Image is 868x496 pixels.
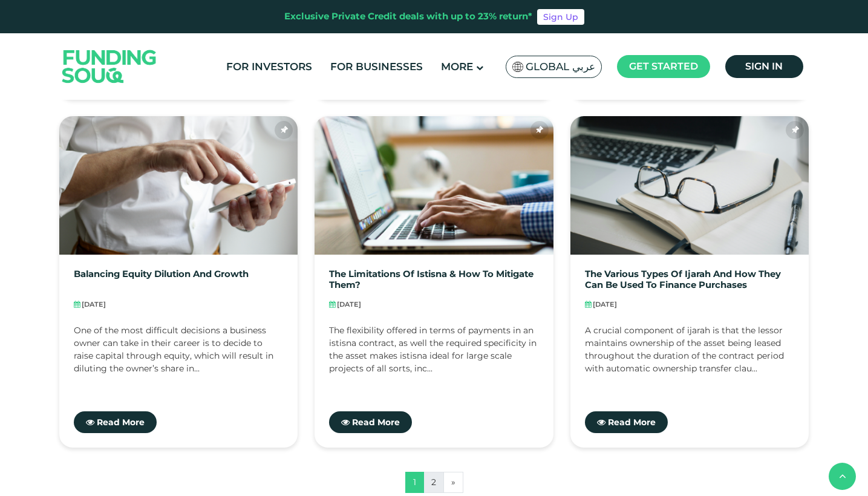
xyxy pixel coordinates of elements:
[327,57,426,77] a: For Businesses
[585,269,795,290] a: The various types of ijarah and how they can be used to finance purchases
[315,116,553,255] img: The limitations of istisna
[585,324,795,385] div: A crucial component of ijarah is that the lessor maintains ownership of the asset being leased th...
[725,55,803,78] a: Sign in
[405,472,424,493] a: 1
[337,300,361,308] span: [DATE]
[59,472,809,493] nav: Page navigation example
[441,60,473,73] span: More
[329,411,412,433] a: Read More
[329,269,539,290] a: The limitations of istisna & How to mitigate them?
[352,417,400,428] span: Read More
[284,10,532,24] div: Exclusive Private Credit deals with up to 23% return*
[97,417,145,428] span: Read More
[74,269,249,290] a: Balancing equity dilution and growth
[423,472,444,493] a: 2
[443,472,463,493] a: Next
[829,463,856,490] button: back
[50,36,169,97] img: Logo
[82,300,106,308] span: [DATE]
[585,411,668,433] a: Read More
[74,324,284,385] div: One of the most difficult decisions a business owner can take in their career is to decide to rai...
[59,116,298,255] img: Balancing equity dilution and growth
[526,60,595,74] span: Global عربي
[537,9,584,25] a: Sign Up
[223,57,315,77] a: For Investors
[451,477,455,488] span: »
[570,116,809,255] img: types of ijarah and how they can be used to finance purchases
[74,411,157,433] a: Read More
[629,60,698,72] span: Get started
[745,60,783,72] span: Sign in
[593,300,617,308] span: [DATE]
[329,324,539,385] div: The flexibility offered in terms of payments in an istisna contract, as well the required specifi...
[512,62,523,72] img: SA Flag
[608,417,656,428] span: Read More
